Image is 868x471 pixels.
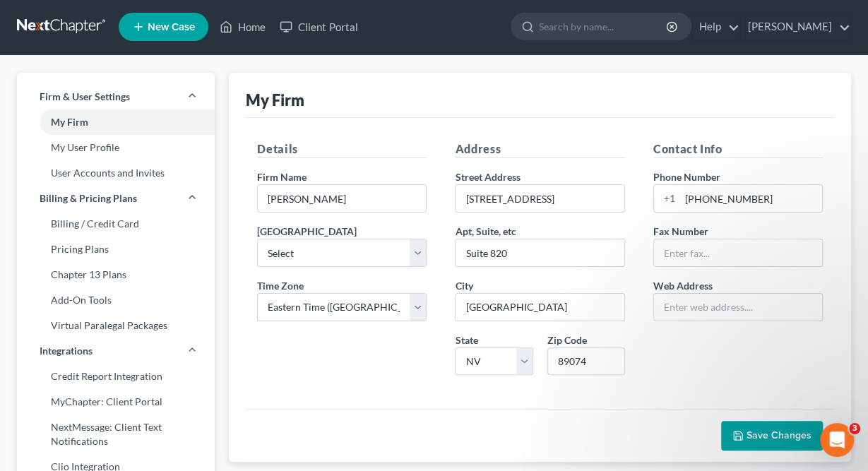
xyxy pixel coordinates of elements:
[17,287,215,313] a: Add-On Tools
[820,423,854,457] iframe: Intercom live chat
[29,178,236,193] div: Send us a message
[654,239,822,266] input: Enter fax...
[189,341,283,398] button: Help
[40,344,93,358] span: Integrations
[29,240,114,255] span: Search for help
[20,267,262,293] div: Attorney's Disclosure of Compensation
[213,14,273,40] a: Home
[31,376,63,386] span: Home
[849,423,860,434] span: 3
[547,347,625,376] input: XXXXX
[653,224,708,239] label: Fax Number
[178,23,206,51] img: Profile image for Emma
[17,364,215,389] a: Credit Report Integration
[17,389,215,415] a: MyChapter: Client Portal
[680,185,822,212] input: Enter phone...
[28,100,254,124] p: Hi there!
[257,278,304,293] label: Time Zone
[151,23,179,51] img: Profile image for James
[747,429,811,441] span: Save Changes
[20,334,262,360] div: Amendments
[20,293,262,334] div: Statement of Financial Affairs - Payments Made in the Last 90 days
[17,135,215,160] a: My User Profile
[29,273,237,287] div: Attorney's Disclosure of Compensation
[17,338,215,364] a: Integrations
[653,169,720,184] label: Phone Number
[17,313,215,338] a: Virtual Paralegal Packages
[741,14,850,40] a: [PERSON_NAME]
[14,166,268,220] div: Send us a messageWe'll be back online [DATE]
[17,84,215,109] a: Firm & User Settings
[455,333,477,347] label: State
[456,239,624,266] input: (optional)
[224,376,246,386] span: Help
[148,22,195,32] span: New Case
[653,141,823,158] h5: Contact Info
[28,124,254,148] p: How can we help?
[654,294,822,321] input: Enter web address....
[246,90,304,110] div: My Firm
[29,299,237,328] div: Statement of Financial Affairs - Payments Made in the Last 90 days
[243,23,268,48] div: Close
[28,29,123,44] img: logo
[539,13,668,40] input: Search by name...
[455,141,624,158] h5: Address
[17,211,215,237] a: Billing / Credit Card
[17,237,215,262] a: Pricing Plans
[692,14,739,40] a: Help
[94,341,188,398] button: Messages
[257,171,307,183] span: Firm Name
[721,421,823,451] button: Save Changes
[40,191,137,205] span: Billing & Pricing Plans
[654,185,680,212] div: +1
[40,90,130,104] span: Firm & User Settings
[455,278,472,293] label: City
[653,278,713,293] label: Web Address
[547,333,587,347] label: Zip Code
[456,185,624,212] input: Enter address...
[455,169,520,184] label: Street Address
[258,185,426,212] input: Enter name...
[273,14,364,40] a: Client Portal
[17,160,215,186] a: User Accounts and Invites
[29,340,237,354] div: Amendments
[257,224,357,239] label: [GEOGRAPHIC_DATA]
[17,415,215,454] a: NextMessage: Client Text Notifications
[17,262,215,287] a: Chapter 13 Plans
[17,186,215,211] a: Billing & Pricing Plans
[17,109,215,135] a: My Firm
[20,233,262,261] button: Search for help
[117,376,166,386] span: Messages
[205,23,233,51] img: Profile image for Lindsey
[257,141,427,158] h5: Details
[29,193,236,208] div: We'll be back online [DATE]
[455,224,516,239] label: Apt, Suite, etc
[456,294,624,321] input: Enter city...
